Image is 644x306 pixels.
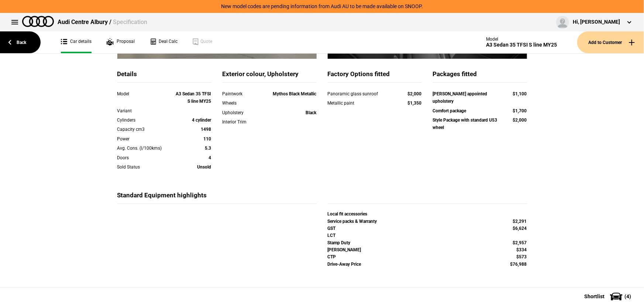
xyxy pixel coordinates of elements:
strong: Local fit accessories [328,211,368,217]
strong: Mythos Black Metallic [273,91,317,96]
strong: $2,000 [513,118,527,123]
div: Audi Centre Albury / [58,18,147,26]
a: Deal Calc [149,31,178,53]
div: Model [486,37,557,42]
strong: GST [328,226,336,231]
div: Doors [117,154,174,161]
strong: $2,291 [513,219,527,224]
strong: Drive-Away Price [328,262,361,267]
div: A3 Sedan 35 TFSI S line MY25 [486,42,557,48]
strong: Black [306,110,317,115]
strong: CTP [328,254,336,259]
div: Cylinders [117,116,174,124]
a: Proposal [106,31,135,53]
div: Hi, [PERSON_NAME] [573,18,620,26]
div: Model [117,90,174,98]
strong: Comfort package [433,108,466,113]
strong: $1,700 [513,108,527,113]
div: Sold Status [117,163,174,171]
div: Metallic paint [328,99,394,107]
strong: Service packs & Warranty [328,219,377,224]
div: Variant [117,107,174,115]
div: Panoramic glass sunroof [328,90,394,98]
div: Wheels [223,99,260,107]
div: Paintwork [223,90,260,98]
strong: $573 [517,254,527,259]
strong: Unsold [197,164,211,170]
strong: $1,100 [513,91,527,96]
div: Interior Trim [223,118,260,126]
div: Standard Equipment highlights [117,191,317,204]
strong: LCT [328,233,336,238]
button: Shortlist(4) [573,287,644,306]
strong: Stamp Duty [328,240,351,245]
span: Shortlist [584,294,605,299]
strong: $2,000 [408,91,422,96]
strong: [PERSON_NAME] [328,247,361,252]
strong: 1498 [201,127,211,132]
strong: Style Package with standard U53 wheel [433,118,497,130]
strong: A3 Sedan 35 TFSI S line MY25 [176,91,211,104]
span: ( 4 ) [624,294,631,299]
div: Capacity cm3 [117,126,174,133]
strong: 5.3 [205,146,211,151]
strong: 4 [209,155,211,160]
span: Specification [113,18,147,25]
img: audi.png [22,16,54,27]
div: Exterior colour, Upholstery [223,70,317,83]
div: Factory Options fitted [328,70,422,83]
a: Car details [61,31,92,53]
div: Packages fitted [433,70,527,83]
div: Details [117,70,211,83]
strong: $76,988 [510,262,527,267]
div: Upholstery [223,109,260,116]
strong: [PERSON_NAME] appointed upholstery [433,91,488,104]
div: Power [117,135,174,143]
strong: 4 cylinder [192,118,211,123]
strong: $1,350 [408,101,422,106]
div: Avg. Cons. (l/100kms) [117,144,174,152]
strong: 110 [204,136,211,142]
strong: $2,957 [513,240,527,245]
button: Add to Customer [577,31,644,53]
strong: $6,624 [513,226,527,231]
strong: $334 [517,247,527,252]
